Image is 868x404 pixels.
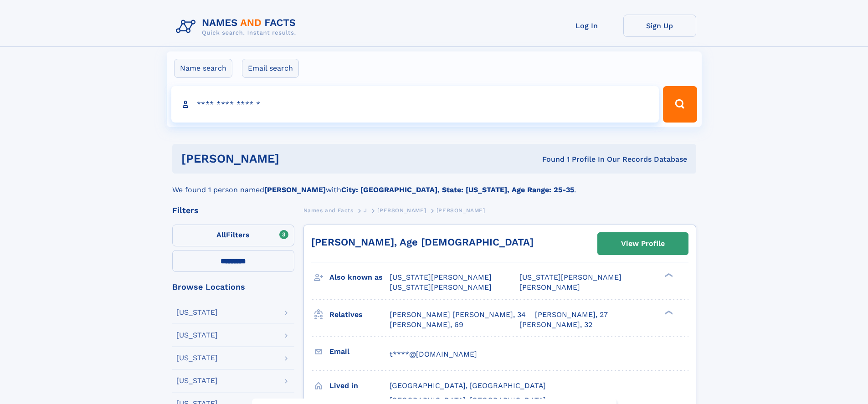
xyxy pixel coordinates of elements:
[598,233,688,255] a: View Profile
[519,273,621,281] span: [US_STATE][PERSON_NAME]
[519,283,580,291] span: [PERSON_NAME]
[172,283,294,291] div: Browse Locations
[176,309,218,316] div: [US_STATE]
[172,225,294,246] label: Filters
[390,320,463,330] a: [PERSON_NAME], 69
[181,153,411,164] h1: [PERSON_NAME]
[329,344,390,359] h3: Email
[364,205,367,216] a: J
[623,15,696,37] a: Sign Up
[390,310,526,320] a: [PERSON_NAME] [PERSON_NAME], 34
[171,86,659,123] input: search input
[329,270,390,285] h3: Also known as
[174,59,232,78] label: Name search
[519,320,592,330] a: [PERSON_NAME], 32
[264,185,326,194] b: [PERSON_NAME]
[242,59,299,78] label: Email search
[437,207,485,214] span: [PERSON_NAME]
[172,206,294,215] div: Filters
[329,378,390,394] h3: Lived in
[311,236,534,248] a: [PERSON_NAME], Age [DEMOGRAPHIC_DATA]
[621,233,665,254] div: View Profile
[341,185,574,194] b: City: [GEOGRAPHIC_DATA], State: [US_STATE], Age Range: 25-35
[172,15,303,39] img: Logo Names and Facts
[216,230,226,239] span: All
[663,309,673,315] div: ❯
[176,354,218,362] div: [US_STATE]
[377,207,426,214] span: [PERSON_NAME]
[176,332,218,339] div: [US_STATE]
[411,154,687,164] div: Found 1 Profile In Our Records Database
[390,283,492,291] span: [US_STATE][PERSON_NAME]
[663,272,673,278] div: ❯
[172,174,696,195] div: We found 1 person named with .
[364,207,367,214] span: J
[303,205,354,216] a: Names and Facts
[535,310,608,320] a: [PERSON_NAME], 27
[390,273,492,281] span: [US_STATE][PERSON_NAME]
[663,86,697,123] button: Search Button
[377,205,426,216] a: [PERSON_NAME]
[176,377,218,384] div: [US_STATE]
[390,381,546,390] span: [GEOGRAPHIC_DATA], [GEOGRAPHIC_DATA]
[329,307,390,322] h3: Relatives
[550,15,623,37] a: Log In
